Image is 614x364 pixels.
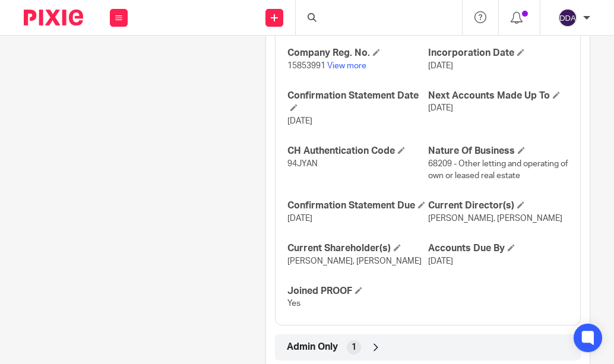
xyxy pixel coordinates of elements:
h4: Joined PROOF [287,285,428,297]
h4: Next Accounts Made Up To [428,90,568,102]
h4: Accounts Due By [428,242,568,255]
span: [DATE] [428,62,453,70]
span: 68209 - Other letting and operating of own or leased real estate [428,160,568,180]
h4: Current Director(s) [428,200,568,212]
h4: Confirmation Statement Date [287,90,428,115]
span: 1 [352,341,356,353]
span: [PERSON_NAME], [PERSON_NAME] [287,257,422,265]
span: 15853991 [287,62,325,70]
span: [PERSON_NAME], [PERSON_NAME] [428,214,562,223]
span: [DATE] [287,214,312,223]
span: [DATE] [287,117,312,125]
img: Pixie [24,10,83,26]
h4: Nature Of Business [428,145,568,157]
span: Yes [287,299,300,308]
a: View more [327,62,366,70]
h4: CH Authentication Code [287,145,428,157]
span: [DATE] [428,257,453,265]
h4: Company Reg. No. [287,47,428,59]
span: 94JYAN [287,160,318,168]
h4: Confirmation Statement Due [287,200,428,212]
span: Admin Only [287,341,338,353]
h4: Incorporation Date [428,47,568,59]
span: [DATE] [428,104,453,112]
h4: Current Shareholder(s) [287,242,428,255]
img: svg%3E [558,8,577,27]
